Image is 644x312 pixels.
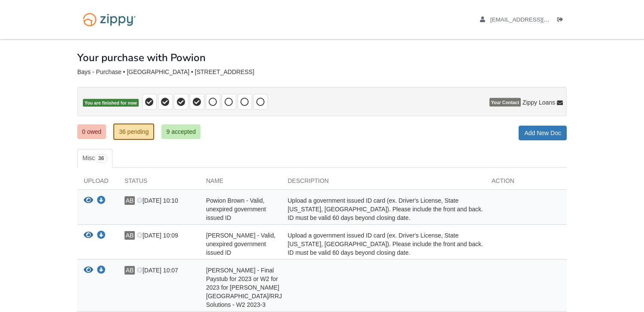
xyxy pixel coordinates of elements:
[485,176,567,189] div: Action
[77,149,112,168] a: Misc
[281,196,485,222] div: Upload a government issued ID card (ex. Driver's License, State [US_STATE], [GEOGRAPHIC_DATA]). P...
[84,266,93,275] button: View Amanda Bays - Final Paystub for 2023 or W2 for 2023 for Hoskins Medical Center/RRJ Solutions...
[137,197,178,204] span: [DATE] 10:10
[113,124,154,140] a: 36 pending
[77,68,567,76] div: Bays - Purchase • [GEOGRAPHIC_DATA] • [STREET_ADDRESS]
[206,232,276,256] span: [PERSON_NAME] - Valid, unexpired government issued ID
[281,231,485,257] div: Upload a government issued ID card (ex. Driver's License, State [US_STATE], [GEOGRAPHIC_DATA]). P...
[95,154,107,163] span: 36
[77,124,106,139] a: 0 owed
[125,196,135,205] span: AB
[84,231,93,240] button: View Amanda Bays - Valid, unexpired government issued ID
[137,267,178,274] span: [DATE] 10:07
[489,98,521,107] span: Your Contact
[490,16,589,23] span: mbays19@gmail.com
[97,198,106,204] a: Download Powion Brown - Valid, unexpired government issued ID
[77,52,206,63] h1: Your purchase with Powion
[161,124,200,139] a: 9 accepted
[77,176,118,189] div: Upload
[557,16,567,25] a: Log out
[206,267,282,308] span: [PERSON_NAME] - Final Paystub for 2023 or W2 for 2023 for [PERSON_NAME][GEOGRAPHIC_DATA]/RRJ Solu...
[206,197,266,221] span: Powion Brown - Valid, unexpired government issued ID
[200,176,281,189] div: Name
[83,99,139,107] span: You are finished for now
[137,232,178,239] span: [DATE] 10:09
[125,266,135,275] span: AB
[281,176,485,189] div: Description
[519,126,567,140] a: Add New Doc
[480,16,589,25] a: edit profile
[97,267,106,274] a: Download Amanda Bays - Final Paystub for 2023 or W2 for 2023 for Hoskins Medical Center/RRJ Solut...
[522,98,555,107] span: Zippy Loans
[125,231,135,240] span: AB
[118,176,200,189] div: Status
[97,232,106,239] a: Download Amanda Bays - Valid, unexpired government issued ID
[84,196,93,205] button: View Powion Brown - Valid, unexpired government issued ID
[77,9,141,31] img: Logo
